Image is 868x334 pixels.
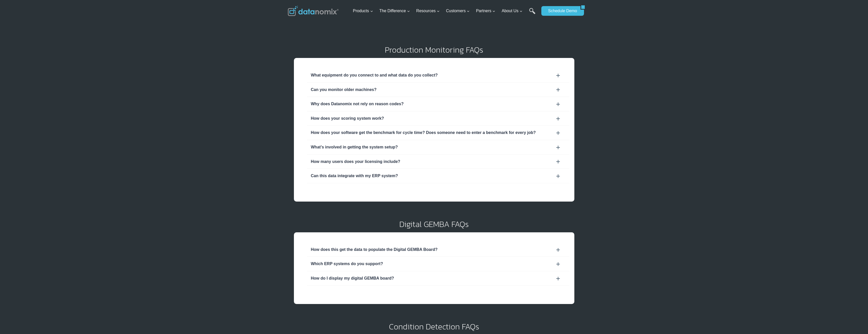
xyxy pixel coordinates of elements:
div: How does your scoring system work? [307,111,569,126]
div: What’s involved in getting the system setup? [311,144,565,150]
div: How does your scoring system work? [311,115,565,122]
span: Products [353,8,373,14]
div: How does your software get the benchmark for cycle time? Does someone need to enter a benchmark f... [311,129,565,136]
div: How many users does your licensing include? [311,158,565,165]
span: The Difference [379,8,410,14]
div: Can this data integrate with my ERP system? [307,169,569,183]
div: Can you monitor older machines? [307,83,569,97]
div: How do I display my digital GEMBA board? [311,275,565,282]
div: How does this get the data to populate the Digital GEMBA Board? [311,246,565,253]
h2: Condition Detection FAQs [288,323,580,331]
div: Which ERP systems do you support? [311,261,565,267]
div: What equipment do you connect to and what data do you collect? [307,68,569,82]
span: Partners [476,8,495,14]
div: How do I display my digital GEMBA board? [307,271,569,285]
div: How does this get the data to populate the Digital GEMBA Board? [307,242,569,257]
span: About Us [502,8,523,14]
span: Customers [446,8,470,14]
div: How does your software get the benchmark for cycle time? Does someone need to enter a benchmark f... [307,126,569,140]
section: FAQ Section [299,68,569,183]
a: Search [529,8,535,19]
div: Can this data integrate with my ERP system? [311,173,565,179]
section: FAQ Section [299,242,569,286]
a: Schedule Demo [541,6,580,16]
div: Can you monitor older machines? [311,86,565,93]
nav: Primary Navigation [351,3,539,19]
div: What equipment do you connect to and what data do you collect? [311,72,565,79]
div: Why does Datanomix not rely on reason codes? [311,101,565,107]
div: What’s involved in getting the system setup? [307,140,569,154]
div: Which ERP systems do you support? [307,257,569,271]
div: Why does Datanomix not rely on reason codes? [307,97,569,111]
h2: Digital GEMBA FAQs [288,220,580,228]
img: Datanomix [288,6,339,16]
h2: Production Monitoring FAQs [288,46,580,54]
span: Resources [416,8,440,14]
div: How many users does your licensing include? [307,155,569,169]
